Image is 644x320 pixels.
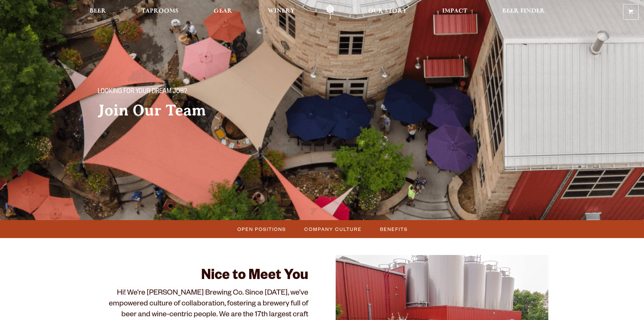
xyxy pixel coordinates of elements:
a: Beer [85,4,111,20]
span: Company Culture [304,224,362,234]
a: Our Story [364,4,411,20]
a: Taprooms [137,4,183,20]
a: Odell Home [317,4,343,20]
a: Impact [438,4,472,20]
a: Gear [209,4,237,20]
span: Impact [442,8,467,14]
a: Benefits [376,224,411,234]
span: Looking for your dream job? [98,88,187,97]
span: Benefits [380,224,408,234]
h2: Join Our Team [98,102,309,119]
span: Beer Finder [502,8,545,14]
a: Open Positions [233,224,289,234]
a: Company Culture [300,224,365,234]
span: Open Positions [237,224,286,234]
span: Gear [214,8,232,14]
a: Beer Finder [498,4,549,20]
span: Taprooms [141,8,178,14]
a: Winery [263,4,299,20]
span: Winery [268,8,295,14]
span: Beer [90,8,106,14]
h2: Nice to Meet You [96,269,309,285]
span: Our Story [368,8,407,14]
